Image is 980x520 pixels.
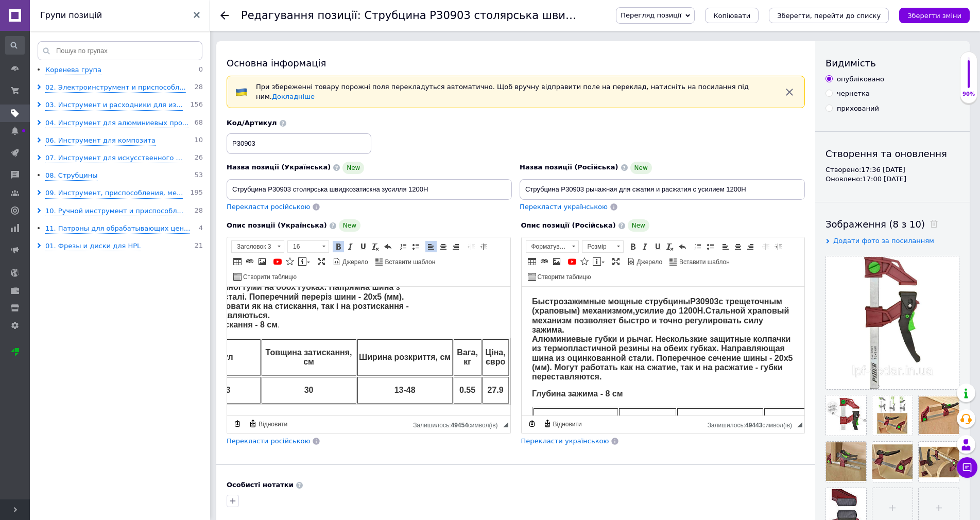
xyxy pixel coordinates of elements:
a: Відновити [542,418,583,429]
span: Копіювати [713,12,750,20]
span: 4 [199,224,203,234]
a: Вставити/Редагувати посилання (Ctrl+L) [539,256,550,267]
span: Розмір [582,241,613,252]
span: Джерело [635,258,663,267]
a: Вставити/видалити нумерований список [692,241,703,252]
a: Вставити/видалити маркований список [410,241,421,252]
div: Кiлькiсть символiв [413,419,503,429]
div: Кiлькiсть символiв [708,419,797,429]
span: Потягніть для зміни розмірів [503,422,508,427]
div: 11. Патроны для обрабатывающих цен... [45,224,190,234]
span: 28 [194,206,203,216]
a: По центру [732,241,744,252]
span: Перекласти російською [227,437,310,445]
iframe: Редактор, 322DA740-6E85-41FF-8DC8-8A0C8740E283 [522,287,805,415]
div: 90% Якість заповнення [960,51,977,103]
div: Основна інформація [227,57,805,70]
a: Максимізувати [610,256,622,267]
span: 195 [190,188,203,198]
span: New [628,219,649,232]
a: Створити таблицю [526,271,593,282]
div: чернетка [837,89,870,98]
span: 27.9 [261,99,277,108]
a: Вставити повідомлення [591,256,606,267]
img: :flag-ua: [235,86,248,98]
a: Вставити шаблон [668,256,731,267]
div: прихований [837,104,879,113]
div: опубліковано [837,75,884,84]
a: Заголовок 3 [231,240,284,253]
a: Повернути (Ctrl+Z) [382,241,393,252]
span: 21 [194,241,203,251]
div: Створено: 17:36 [DATE] [826,165,959,175]
span: Відновити [552,420,582,429]
span: Быстрозажимные мощные струбцины [10,10,168,19]
a: Підкреслений (Ctrl+U) [652,241,663,252]
div: Створення та оновлення [826,147,959,160]
span: New [339,219,360,232]
span: Джерело [341,258,368,267]
a: Додати відео з YouTube [566,256,578,267]
span: 156 [190,100,203,110]
a: Форматування [526,240,579,253]
span: усилие до 1200Н [113,20,181,28]
span: P30903 [168,10,197,19]
div: 06. Инструмент для композита [45,136,156,146]
button: Копіювати [705,8,759,23]
i: Зберегти, перейти до списку [777,12,881,20]
span: 13-48 [167,99,188,108]
div: 02. Электроинструмент и приспособл... [45,83,186,93]
span: Опис позиції (Українська) [227,221,327,229]
a: По центру [438,241,449,252]
div: 09. Инструмент, приспособления, ме... [45,188,183,198]
a: Докладніше [272,93,315,100]
a: По лівому краю [720,241,731,252]
a: Збільшити відступ [772,241,784,252]
a: По лівому краю [425,241,437,252]
span: Стальной храповый механизм позволяет быстро и точно регулировать силу зажима. Алюминиевые губки и... [10,20,271,94]
a: Таблиця [526,256,538,267]
div: 90% [960,91,977,98]
a: Зменшити відступ [466,241,477,252]
a: Жирний (Ctrl+B) [333,241,344,252]
a: Джерело [626,256,664,267]
a: Вставити іконку [579,256,590,267]
input: Наприклад, H&M жіноча сукня зелена 38 розмір вечірня максі з блискітками [520,179,805,200]
span: Перекласти російською [227,203,310,211]
iframe: Редактор, 27B0CF49-2C2C-4CE0-8151-7B4A3302D667 [227,287,510,415]
span: Назва позиції (Українська) [227,163,331,171]
a: По правому краю [745,241,756,252]
a: Повернути (Ctrl+Z) [677,241,688,252]
span: Форматування [526,241,569,252]
span: Ціна, євро [259,61,279,79]
span: При збереженні товару порожні поля перекладуться автоматично. Щоб вручну відправити поле на перек... [256,83,749,100]
div: 07. Инструмент для искусственного ... [45,153,182,163]
a: Збільшити відступ [478,241,489,252]
h1: Редагування позиції: Струбцина P30903 столярська швидкозатискна зусилля 1200Н [241,9,726,22]
span: Заголовок 3 [232,241,274,252]
body: Редактор, 322DA740-6E85-41FF-8DC8-8A0C8740E283 [10,10,273,205]
a: Вставити/Редагувати посилання (Ctrl+L) [244,256,255,267]
div: 03. Инструмент и расходники для из... [45,100,183,110]
a: Зображення [551,256,562,267]
span: Код/Артикул [227,119,277,127]
span: Опис позиції (Російська) [521,221,616,229]
span: Вставити шаблон [384,258,436,267]
a: Вставити повідомлення [297,256,312,267]
span: New [342,162,364,174]
div: 04. Инструмент для алюминиевых про... [45,118,188,128]
span: 0 [199,65,203,75]
div: 08. Струбцины [45,171,97,181]
input: Пошук по групах [38,41,202,60]
span: Створити таблицю [536,273,591,282]
div: Видимість [826,57,959,70]
a: Вставити/видалити нумерований список [398,241,409,252]
a: Джерело [331,256,370,267]
a: Зменшити відступ [760,241,771,252]
a: 16 [287,240,329,253]
span: 49443 [745,422,762,429]
span: 49454 [451,422,468,429]
b: Особисті нотатки [227,481,294,489]
span: 10 [194,136,203,146]
span: New [630,162,652,174]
